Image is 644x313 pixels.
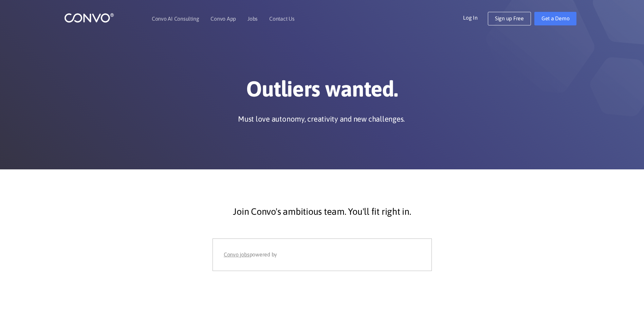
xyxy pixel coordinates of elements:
[269,16,295,21] a: Contact Us
[64,13,114,23] img: logo_1.png
[224,250,420,260] div: powered by
[488,12,531,25] a: Sign up Free
[463,12,488,23] a: Log In
[247,16,258,21] a: Jobs
[134,76,511,107] h1: Outliers wanted.
[210,16,236,21] a: Convo App
[152,16,199,21] a: Convo AI Consulting
[534,12,577,25] a: Get a Demo
[224,250,250,260] a: Convo jobs
[238,114,405,124] p: Must love autonomy, creativity and new challenges.
[139,203,505,220] p: Join Convo's ambitious team. You'll fit right in.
